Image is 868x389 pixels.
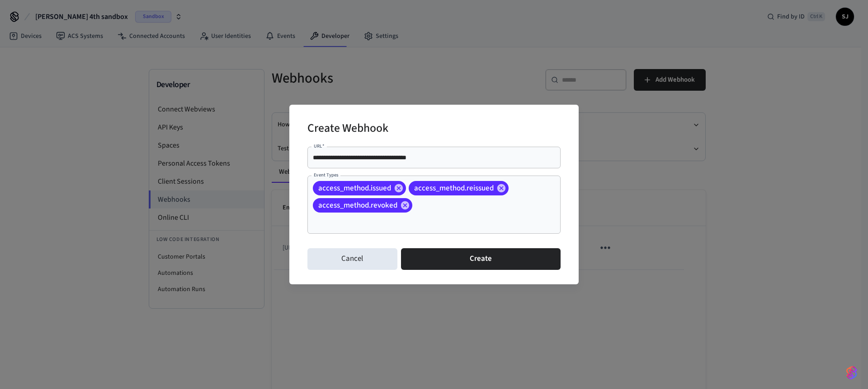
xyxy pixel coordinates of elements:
[313,198,412,213] div: access_method.revoked
[313,201,403,210] span: access_method.revoked
[401,248,561,270] button: Create
[307,248,397,270] button: Cancel
[313,181,406,195] div: access_method.issued
[846,366,857,380] img: SeamLogoGradient.69752ec5.svg
[409,184,499,193] span: access_method.reissued
[409,181,509,195] div: access_method.reissued
[314,143,324,149] label: URL
[313,184,396,193] span: access_method.issued
[307,116,388,143] h2: Create Webhook
[314,171,339,178] label: Event Types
